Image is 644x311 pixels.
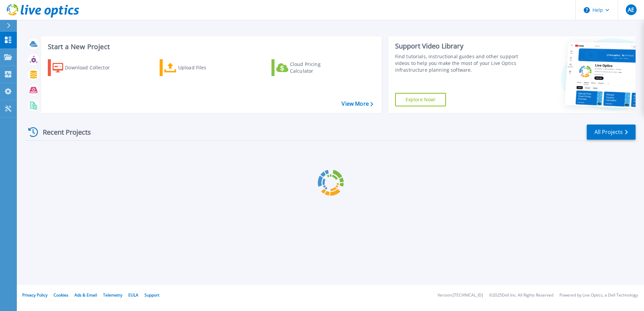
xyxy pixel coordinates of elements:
a: View More [342,101,373,107]
span: AE [628,7,634,12]
li: Powered by Live Optics, a Dell Technology [559,293,638,298]
h3: Start a New Project [48,43,373,50]
li: Version: [TECHNICAL_ID] [438,293,483,298]
div: Recent Projects [26,124,100,140]
div: Support Video Library [395,42,521,50]
div: Find tutorials, instructional guides and other support videos to help you make the most of your L... [395,53,521,73]
li: © 2025 Dell Inc. All Rights Reserved [489,293,553,298]
a: All Projects [587,125,636,140]
a: Privacy Policy [22,292,47,298]
a: Download Collector [48,59,123,76]
a: Ads & Email [74,292,97,298]
div: Upload Files [178,61,232,74]
a: Cloud Pricing Calculator [271,59,347,76]
a: Upload Files [160,59,235,76]
a: Telemetry [103,292,122,298]
div: Cloud Pricing Calculator [290,61,344,74]
a: Explore Now! [395,93,446,106]
a: EULA [128,292,138,298]
a: Support [144,292,159,298]
a: Cookies [54,292,68,298]
div: Download Collector [65,61,119,74]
